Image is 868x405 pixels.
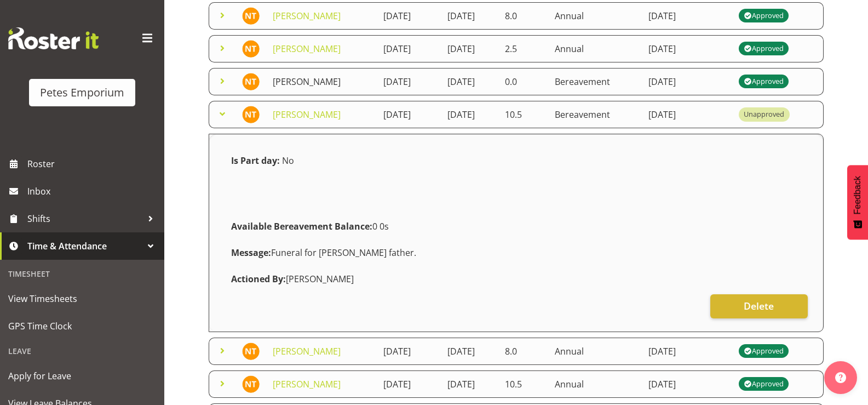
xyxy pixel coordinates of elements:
td: 10.5 [498,101,548,128]
div: Leave [3,340,162,362]
td: Annual [548,370,642,398]
a: [PERSON_NAME] [273,43,341,55]
a: [PERSON_NAME] [273,109,341,121]
div: Approved [744,75,783,88]
a: [PERSON_NAME] [273,378,341,390]
img: help-xxl-2.png [835,372,846,383]
td: [DATE] [642,68,732,95]
span: Delete [744,299,774,313]
div: Approved [744,42,783,55]
img: Rosterit website logo [8,27,99,49]
td: [DATE] [377,101,441,128]
div: Approved [744,9,783,22]
a: GPS Time Clock [3,312,162,340]
td: [DATE] [642,2,732,30]
strong: Is Part day: [231,155,280,167]
td: [DATE] [441,68,498,95]
div: Petes Emporium [40,84,124,101]
div: Timesheet [3,263,162,285]
a: View Timesheets [3,285,162,312]
img: nicole-thomson8388.jpg [242,343,260,360]
td: Annual [548,2,642,30]
a: [PERSON_NAME] [273,345,341,357]
td: [DATE] [441,101,498,128]
td: [DATE] [377,338,441,365]
td: [DATE] [441,2,498,30]
img: nicole-thomson8388.jpg [242,40,260,58]
img: nicole-thomson8388.jpg [242,375,260,393]
span: GPS Time Clock [8,318,156,334]
td: [DATE] [642,35,732,62]
span: Inbox [27,183,159,199]
td: Annual [548,338,642,365]
span: Apply for Leave [8,368,156,384]
td: [DATE] [441,338,498,365]
span: View Timesheets [8,290,156,307]
div: Approved [744,378,783,391]
td: Annual [548,35,642,62]
span: Shifts [27,210,142,227]
td: 10.5 [498,370,548,398]
strong: Message: [231,247,271,259]
div: Funeral for [PERSON_NAME] father. [225,239,808,266]
td: [DATE] [441,370,498,398]
td: [DATE] [642,338,732,365]
strong: Available Bereavement Balance: [231,220,372,232]
td: [DATE] [377,370,441,398]
button: Feedback - Show survey [847,165,868,239]
img: nicole-thomson8388.jpg [242,7,260,25]
td: Bereavement [548,68,642,95]
img: nicole-thomson8388.jpg [242,106,260,123]
td: [DATE] [642,370,732,398]
div: Approved [744,345,783,358]
td: 2.5 [498,35,548,62]
td: Bereavement [548,101,642,128]
td: [DATE] [377,68,441,95]
div: Unapproved [744,109,784,119]
span: Roster [27,156,159,172]
td: [DATE] [377,35,441,62]
img: nicole-thomson8388.jpg [242,73,260,90]
td: [DATE] [441,35,498,62]
td: [DATE] [642,101,732,128]
span: No [282,155,294,167]
td: [DATE] [377,2,441,30]
td: 8.0 [498,338,548,365]
div: [PERSON_NAME] [225,266,808,292]
strong: Actioned By: [231,273,286,285]
td: 0.0 [498,68,548,95]
td: 8.0 [498,2,548,30]
a: Apply for Leave [3,362,162,390]
button: Delete [710,294,808,318]
a: [PERSON_NAME] [273,10,341,22]
div: 0 0s [225,213,808,239]
span: Feedback [853,176,863,214]
span: Time & Attendance [27,238,142,254]
a: [PERSON_NAME] [273,76,341,88]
